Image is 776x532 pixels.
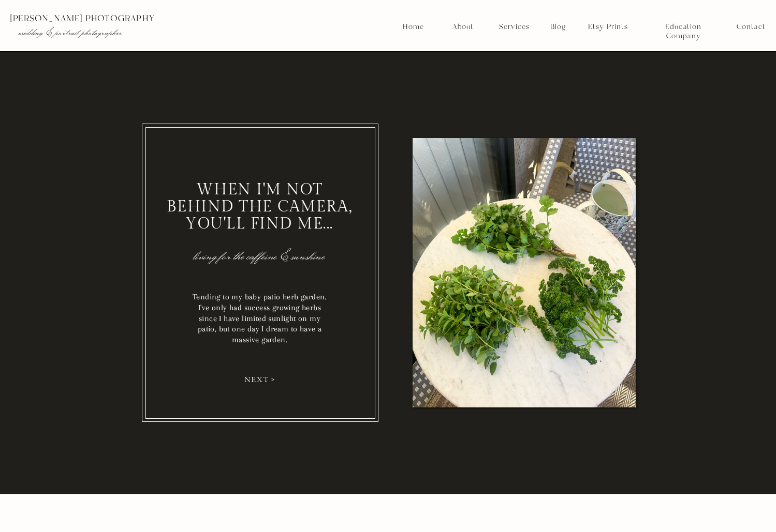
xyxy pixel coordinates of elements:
a: next > [241,375,280,384]
p: [PERSON_NAME] photography [10,14,226,23]
a: Services [495,22,533,32]
p: living for the caffeine & sunshine [183,249,337,263]
a: Etsy Prints [584,22,632,32]
a: About [449,22,476,32]
a: Blog [547,22,569,32]
p: wedding & portrait photographer [18,27,205,38]
a: Contact [737,22,765,32]
a: Education Company [648,22,719,32]
a: Home [402,22,424,32]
